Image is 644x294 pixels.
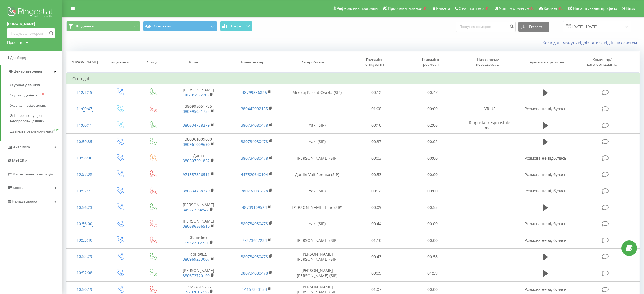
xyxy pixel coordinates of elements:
[183,142,210,147] a: 380961009690
[169,249,228,265] td: арнольд
[525,188,566,194] span: Розмова не відбулась
[109,60,129,65] div: Тип дзвінка
[416,57,446,67] div: Тривалість розмови
[72,169,97,180] div: 10:57:39
[456,22,516,32] input: Пошук за номером
[12,199,37,203] span: Налаштування
[348,199,404,216] td: 00:09
[10,113,59,124] span: Звіт про пропущені необроблені дзвінки
[72,136,97,147] div: 10:59:35
[405,117,460,133] td: 02:06
[183,223,210,229] a: 380686566510
[169,216,228,232] td: [PERSON_NAME]
[242,205,267,210] a: 48739109524
[169,84,228,101] td: [PERSON_NAME]
[184,207,209,212] a: 48661534842
[460,101,519,117] td: IVR UA
[12,172,53,176] span: Маркетплейс інтеграцій
[10,56,26,60] span: Дашборд
[525,238,566,243] span: Розмова не відбулась
[220,21,252,31] button: Графік
[586,57,619,67] div: Коментар/категорія дзвінка
[241,254,268,259] a: 380734080478
[183,109,210,114] a: 380995051755
[72,186,97,197] div: 10:57:21
[469,120,510,130] span: Ringostat responsible ma...
[7,6,55,20] img: Ringostat logo
[147,60,158,65] div: Статус
[286,232,348,249] td: [PERSON_NAME] (SIP)
[66,21,140,31] button: Всі дзвінки
[169,133,228,150] td: 380961009690
[72,235,97,246] div: 10:53:40
[10,82,40,88] span: Журнал дзвінків
[405,166,460,183] td: 00:00
[405,84,460,101] td: 00:47
[72,267,97,278] div: 10:52:08
[72,251,97,262] div: 10:53:29
[348,101,404,117] td: 01:08
[286,216,348,232] td: Yaki (SIP)
[348,216,404,232] td: 00:44
[7,21,55,27] a: [DOMAIN_NAME]
[286,84,348,101] td: Mikolaj Passat Cwikla (SIP)
[525,172,566,177] span: Розмова не відбулась
[241,221,268,226] a: 380734080478
[405,150,460,166] td: 00:00
[242,238,267,243] a: 77273647234
[348,133,404,150] td: 00:37
[543,40,640,45] a: Коли дані можуть відрізнятися вiд інших систем
[405,265,460,281] td: 01:59
[573,6,617,11] span: Налаштування профілю
[14,69,42,73] span: Центр звернень
[10,111,62,126] a: Звіт про пропущені необроблені дзвінки
[459,6,484,11] span: Clear numbers
[525,155,566,161] span: Розмова не відбулась
[405,133,460,150] td: 00:02
[348,265,404,281] td: 00:09
[12,159,27,163] span: Mini CRM
[348,232,404,249] td: 01:10
[169,265,228,281] td: [PERSON_NAME]
[72,218,97,229] div: 10:56:00
[348,150,404,166] td: 00:03
[337,6,378,11] span: Реферальна програма
[436,6,450,11] span: Клієнти
[189,60,200,65] div: Клієнт
[169,150,228,166] td: Даша
[405,183,460,199] td: 00:00
[348,183,404,199] td: 00:04
[183,122,210,128] a: 380634758279
[72,87,97,98] div: 11:01:18
[10,129,53,134] span: Дзвінки в реальному часі
[231,24,242,28] span: Графік
[10,90,62,100] a: Журнал дзвінківOLD
[286,117,348,133] td: Yaki (SIP)
[525,287,566,292] span: Розмова не відбулась
[169,101,228,117] td: 380995051755
[13,145,30,149] span: Аналiтика
[348,249,404,265] td: 00:43
[10,103,46,108] span: Журнал повідомлень
[72,153,97,164] div: 10:58:06
[286,166,348,183] td: Данііл Volt Гречко (SIP)
[184,240,209,245] a: 77055512721
[544,6,558,11] span: Кабінет
[405,249,460,265] td: 00:58
[183,256,210,262] a: 380969233007
[473,57,503,67] div: Назва схеми переадресації
[72,202,97,213] div: 10:56:23
[10,100,62,111] a: Журнал повідомлень
[626,6,636,11] span: Вихід
[286,133,348,150] td: Yaki (SIP)
[302,60,325,65] div: Співробітник
[286,183,348,199] td: Yaki (SIP)
[241,139,268,144] a: 380734080478
[183,273,210,278] a: 380672720199
[241,270,268,276] a: 380734080478
[10,80,62,90] a: Журнал дзвінків
[286,265,348,281] td: [PERSON_NAME] [PERSON_NAME] (SIP)
[286,249,348,265] td: [PERSON_NAME] [PERSON_NAME] (SIP)
[169,232,228,249] td: Жанибек
[69,60,98,65] div: [PERSON_NAME]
